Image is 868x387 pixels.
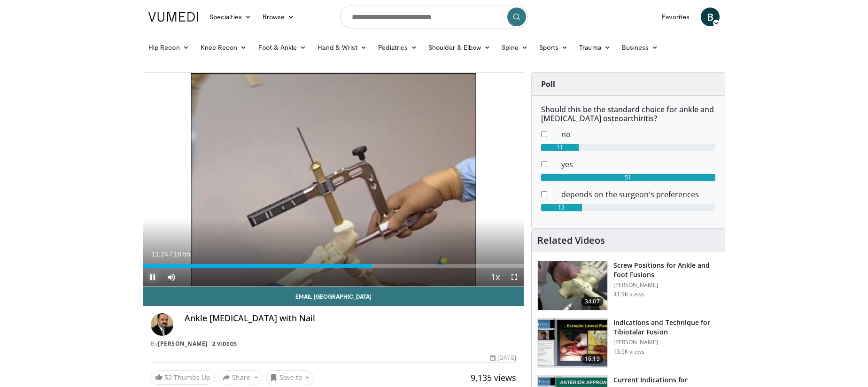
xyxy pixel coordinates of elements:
img: d06e34d7-2aee-48bc-9eb9-9d6afd40d332.150x105_q85_crop-smart_upscale.jpg [538,318,607,367]
a: Business [616,38,664,57]
div: [DATE] [490,354,516,362]
p: 41.9K views [613,291,644,298]
span: / [170,250,172,258]
div: 12 [541,204,582,211]
a: 2 Videos [209,340,240,348]
a: 52 Thumbs Up [151,370,215,385]
h6: Should this be the standard choice for ankle and [MEDICAL_DATA] osteoarthiritis? [541,105,715,123]
a: [PERSON_NAME] [158,340,208,348]
a: Shoulder & Elbow [423,38,496,57]
a: Spine [496,38,533,57]
a: Hip Recon [143,38,195,57]
p: 13.6K views [613,348,644,356]
a: Knee Recon [195,38,253,57]
a: Specialties [204,8,257,26]
h3: Screw Positions for Ankle and Foot Fusions [613,261,719,279]
a: Hand & Wrist [312,38,372,57]
a: 16:19 Indications and Technique for Tibiotalar Fusion [PERSON_NAME] 13.6K views [537,318,719,368]
a: B [701,8,720,26]
p: [PERSON_NAME] [613,339,719,346]
video-js: Video Player [143,73,524,287]
input: Search topics, interventions [340,6,528,28]
span: 18:55 [174,250,190,258]
span: 34:07 [581,297,604,306]
span: 52 [164,373,172,382]
button: Playback Rate [486,268,505,286]
h4: Ankle [MEDICAL_DATA] with Nail [185,313,516,324]
img: Avatar [151,313,173,336]
p: [PERSON_NAME] [613,281,719,289]
a: 34:07 Screw Positions for Ankle and Foot Fusions [PERSON_NAME] 41.9K views [537,261,719,310]
dd: no [554,129,722,140]
a: Pediatrics [372,38,423,57]
strong: Poll [541,79,555,89]
div: 11 [541,144,579,151]
button: Pause [143,268,162,286]
button: Share [218,370,262,385]
button: Mute [162,268,181,286]
a: Browse [257,8,300,26]
dd: depends on the surgeon's preferences [554,189,722,200]
a: Email [GEOGRAPHIC_DATA] [143,287,524,306]
dd: yes [554,159,722,170]
div: By [151,340,516,348]
a: Sports [534,38,574,57]
div: Progress Bar [143,264,524,268]
button: Fullscreen [505,268,524,286]
span: 11:24 [152,250,168,258]
div: 51 [541,174,715,181]
span: 9,135 views [471,372,516,383]
a: Trauma [573,38,616,57]
a: Favorites [656,8,695,26]
h3: Indications and Technique for Tibiotalar Fusion [613,318,719,337]
a: Foot & Ankle [253,38,312,57]
button: Save to [266,370,314,385]
span: 16:19 [581,354,604,364]
h4: Related Videos [537,235,605,246]
img: VuMedi Logo [148,12,198,22]
img: 67572_0000_3.png.150x105_q85_crop-smart_upscale.jpg [538,261,607,310]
